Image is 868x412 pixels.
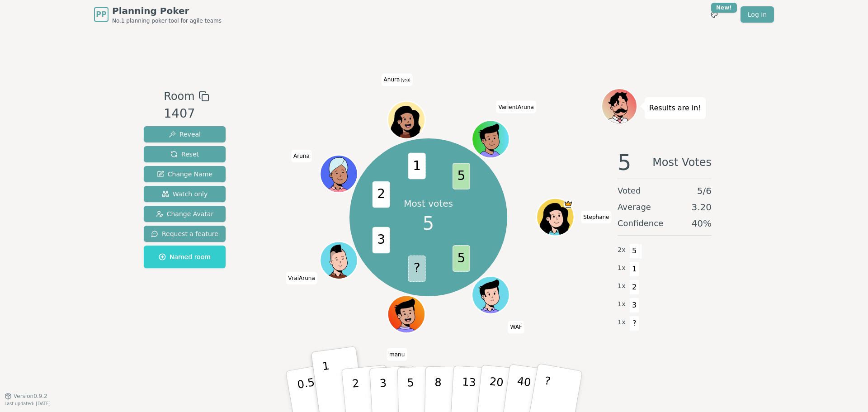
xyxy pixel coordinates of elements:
[144,206,226,222] button: Change Avatar
[164,104,209,123] div: 1407
[618,245,626,255] span: 2 x
[112,5,222,17] span: Planning Poker
[5,393,47,400] button: Version0.9.2
[618,201,651,213] span: Average
[144,146,226,162] button: Reset
[692,217,712,230] span: 40 %
[618,217,663,230] span: Confidence
[144,246,226,268] button: Named room
[170,150,199,159] span: Reset
[408,153,425,180] span: 1
[321,360,335,409] p: 1
[372,181,390,208] span: 2
[144,226,226,242] button: Request a feature
[563,199,573,209] span: Stephane is the host
[388,103,424,138] button: Click to change your avatar
[162,189,208,199] span: Watch only
[618,281,626,291] span: 1 x
[618,317,626,327] span: 1 x
[157,170,212,179] span: Change Name
[144,166,226,182] button: Change Name
[618,299,626,309] span: 1 x
[618,263,626,273] span: 1 x
[581,211,611,223] span: Click to change your name
[649,102,701,114] p: Results are in!
[94,5,222,24] a: PPPlanning PokerNo.1 planning poker tool for agile teams
[618,185,641,197] span: Voted
[96,9,106,20] span: PP
[156,209,214,218] span: Change Avatar
[697,185,712,197] span: 5 / 6
[159,252,211,261] span: Named room
[387,348,407,361] span: Click to change your name
[400,79,410,83] span: (you)
[453,245,470,272] span: 5
[382,74,413,86] span: Click to change your name
[286,272,317,284] span: Click to change your name
[404,197,453,210] p: Most votes
[629,279,640,295] span: 2
[408,256,425,282] span: ?
[691,201,712,213] span: 3.20
[629,316,640,331] span: ?
[169,130,201,139] span: Reveal
[618,152,632,173] span: 5
[151,229,218,238] span: Request a feature
[496,101,536,114] span: Click to change your name
[508,321,524,334] span: Click to change your name
[112,17,222,24] span: No.1 planning poker tool for agile teams
[14,393,47,400] span: Version 0.9.2
[144,126,226,142] button: Reveal
[144,186,226,202] button: Watch only
[372,227,390,254] span: 3
[5,401,51,406] span: Last updated: [DATE]
[741,6,774,23] a: Log in
[629,298,640,313] span: 3
[423,210,434,237] span: 5
[164,88,194,104] span: Room
[629,261,640,277] span: 1
[711,3,737,13] div: New!
[291,150,312,162] span: Click to change your name
[706,6,722,23] button: New!
[453,163,470,189] span: 5
[629,243,640,259] span: 5
[652,152,712,173] span: Most Votes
